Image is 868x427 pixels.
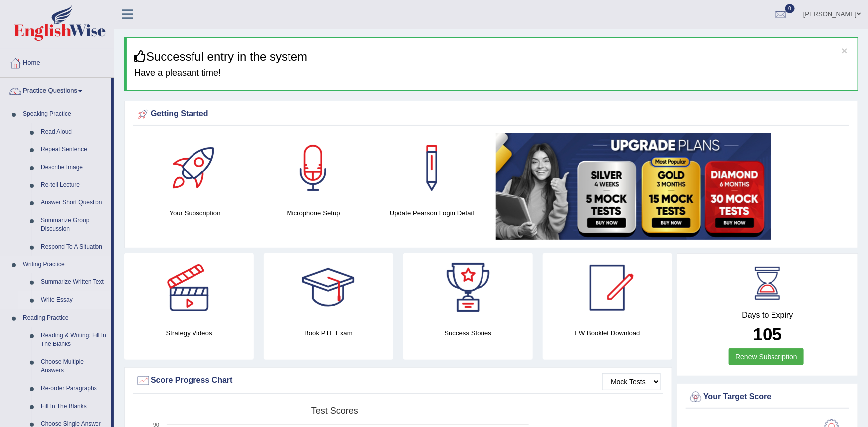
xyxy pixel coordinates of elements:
a: Reading Practice [18,309,111,327]
div: Getting Started [136,107,847,122]
h4: Success Stories [403,328,533,338]
a: Re-order Paragraphs [36,380,111,398]
div: Your Target Score [688,390,847,405]
h4: Update Pearson Login Detail [378,208,486,218]
a: Practice Questions [0,78,111,102]
h4: Book PTE Exam [264,328,393,338]
a: Repeat Sentence [36,141,111,159]
img: small5.jpg [496,133,771,240]
a: Re-tell Lecture [36,176,111,194]
a: Renew Subscription [729,348,804,365]
h4: Microphone Setup [259,208,368,218]
div: Score Progress Chart [136,373,661,388]
button: × [842,45,848,56]
a: Write Essay [36,291,111,309]
a: Describe Image [36,159,111,176]
b: 105 [753,324,782,343]
a: Speaking Practice [18,105,111,123]
h4: Days to Expiry [688,311,847,320]
a: Answer Short Question [36,194,111,212]
a: Summarize Written Text [36,273,111,291]
h4: Your Subscription [141,208,249,218]
a: Summarize Group Discussion [36,212,111,238]
a: Read Aloud [36,123,111,141]
h4: Strategy Videos [124,328,254,338]
a: Fill In The Blanks [36,398,111,416]
a: Home [0,49,114,74]
h4: EW Booklet Download [543,328,672,338]
tspan: Test scores [311,406,358,416]
a: Respond To A Situation [36,238,111,256]
h3: Successful entry in the system [134,50,850,63]
span: 0 [785,4,795,13]
a: Choose Multiple Answers [36,353,111,380]
a: Reading & Writing: Fill In The Blanks [36,327,111,353]
h4: Have a pleasant time! [134,68,850,78]
a: Writing Practice [18,256,111,274]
